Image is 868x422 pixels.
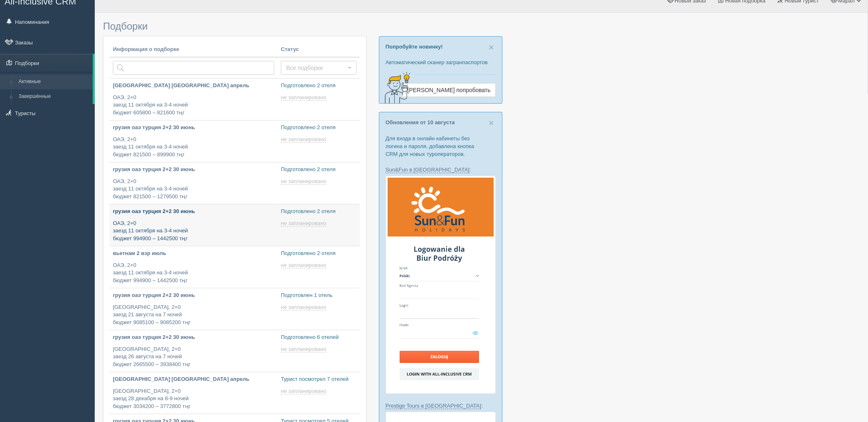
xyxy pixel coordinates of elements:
button: Close [489,118,494,127]
p: [GEOGRAPHIC_DATA] [GEOGRAPHIC_DATA] апрель [113,82,274,90]
span: не запланировано [281,220,326,227]
p: Подготовлено 2 отеля [281,208,357,216]
button: Все подборки [281,61,357,75]
p: Подготовлено 2 отеля [281,250,357,257]
p: грузия оаэ турция 2+2 30 июнь [113,124,274,132]
p: Автоматический сканер загранпаспортов [386,58,496,66]
input: Поиск по стране или туристу [113,61,274,75]
a: не запланировано [281,136,328,143]
p: ОАЭ, 2+0 заезд 11 октября на 3-4 ночей бюджет 821500 – 1279500 тңг [113,178,274,201]
p: ОАЭ, 2+0 заезд 11 октября на 3-4 ночей бюджет 605800 – 821600 тңг [113,94,274,117]
a: не запланировано [281,388,328,394]
a: грузия оаэ турция 2+2 30 июнь ОАЭ, 2+0заезд 11 октября на 3-4 ночейбюджет 994900 – 1442500 тңг [110,204,278,246]
a: [PERSON_NAME] попробовать [402,83,496,97]
p: ОАЭ, 2+0 заезд 11 октября на 3-4 ночей бюджет 994900 – 1442500 тңг [113,220,274,243]
p: Турист посмотрел 7 отелей [281,376,357,383]
a: не запланировано [281,262,328,269]
span: не запланировано [281,94,326,101]
img: creative-idea-2907357.png [379,71,412,104]
p: грузия оаэ турция 2+2 30 июнь [113,292,274,299]
a: не запланировано [281,304,328,311]
p: [GEOGRAPHIC_DATA], 2+0 заезд 21 августа на 7 ночей бюджет 9085100 – 9085200 тңг [113,304,274,327]
a: грузия оаэ турция 2+2 30 июнь [GEOGRAPHIC_DATA], 2+0заезд 26 августа на 7 ночейбюджет 2665500 – 3... [110,330,278,372]
p: Попробуйте новинку! [386,43,496,51]
span: Все подборки [286,64,346,72]
img: sun-fun-%D0%BB%D0%BE%D0%B3%D1%96%D0%BD-%D1%87%D0%B5%D1%80%D0%B5%D0%B7-%D1%81%D1%80%D0%BC-%D0%B4%D... [386,176,496,394]
a: грузия оаэ турция 2+2 30 июнь ОАЭ, 2+0заезд 11 октября на 3-4 ночейбюджет 821500 – 1279500 тңг [110,162,278,204]
a: вьетнам 2 взр июль ОАЭ, 2+0заезд 11 октября на 3-4 ночейбюджет 994900 – 1442500 тңг [110,246,278,288]
p: ОАЭ, 2+0 заезд 11 октября на 3-4 ночей бюджет 821500 – 899900 тңг [113,136,274,159]
p: [GEOGRAPHIC_DATA], 2+0 заезд 28 декабря на 8-9 ночей бюджет 3034200 – 3772800 тңг [113,387,274,410]
a: Sun&Fun в [GEOGRAPHIC_DATA] [386,167,470,173]
th: Информация о подборке [110,42,278,57]
a: не запланировано [281,94,328,101]
p: Подготовлено 2 отеля [281,124,357,132]
a: [GEOGRAPHIC_DATA] [GEOGRAPHIC_DATA] апрель ОАЭ, 2+0заезд 11 октября на 3-4 ночейбюджет 605800 – 8... [110,79,278,120]
th: Статус [278,42,360,57]
a: не запланировано [281,178,328,185]
p: Подготовлено 2 отеля [281,82,357,90]
span: не запланировано [281,388,326,394]
p: ОАЭ, 2+0 заезд 11 октября на 3-4 ночей бюджет 994900 – 1442500 тңг [113,262,274,285]
p: [GEOGRAPHIC_DATA] [GEOGRAPHIC_DATA] апрель [113,376,274,383]
p: грузия оаэ турция 2+2 30 июнь [113,334,274,341]
p: Подготовлено 2 отеля [281,166,357,174]
a: Завершённые [15,89,93,104]
p: [GEOGRAPHIC_DATA], 2+0 заезд 26 августа на 7 ночей бюджет 2665500 – 3938400 тңг [113,345,274,369]
a: Активные [15,74,93,89]
p: Подготовлен 1 отель [281,292,357,299]
p: грузия оаэ турция 2+2 30 июнь [113,208,274,216]
a: [GEOGRAPHIC_DATA] [GEOGRAPHIC_DATA] апрель [GEOGRAPHIC_DATA], 2+0заезд 28 декабря на 8-9 ночейбюд... [110,372,278,414]
span: не запланировано [281,346,326,352]
span: не запланировано [281,262,326,269]
a: не запланировано [281,220,328,227]
span: × [489,42,494,52]
p: : [386,166,496,174]
p: Для входа в онлайн кабинеты без логина и пароля, добавлена кнопка CRM для новых туроператоров. [386,134,496,158]
a: Обновления от 10 августа [386,119,455,125]
p: Подготовлено 6 отелей [281,334,357,341]
a: Prestige Tours в [GEOGRAPHIC_DATA] [386,403,481,409]
span: Подборки [103,21,147,32]
p: грузия оаэ турция 2+2 30 июнь [113,166,274,174]
a: грузия оаэ турция 2+2 30 июнь [GEOGRAPHIC_DATA], 2+0заезд 21 августа на 7 ночейбюджет 9085100 – 9... [110,288,278,330]
span: не запланировано [281,178,326,185]
span: не запланировано [281,136,326,143]
p: вьетнам 2 взр июль [113,250,274,257]
a: не запланировано [281,346,328,352]
p: : [386,402,496,410]
a: грузия оаэ турция 2+2 30 июнь ОАЭ, 2+0заезд 11 октября на 3-4 ночейбюджет 821500 – 899900 тңг [110,121,278,162]
span: × [489,118,494,128]
span: не запланировано [281,304,326,311]
button: Close [489,43,494,51]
